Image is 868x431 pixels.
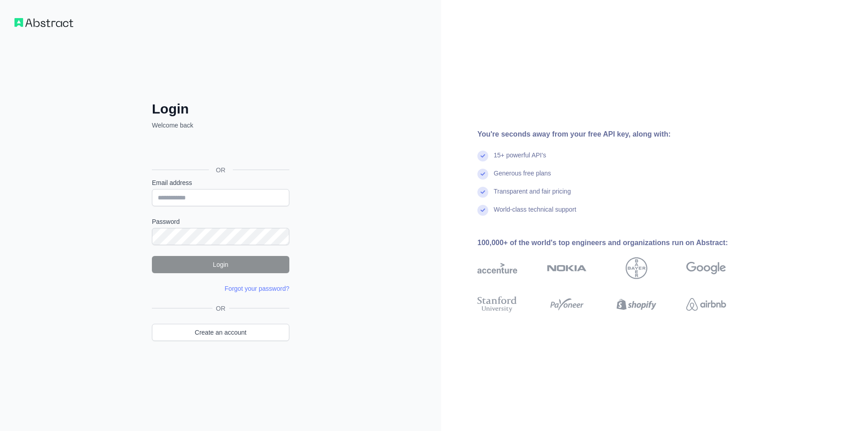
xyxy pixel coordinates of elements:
[686,294,726,314] img: airbnb
[494,187,571,205] div: Transparent and fair pricing
[494,151,546,169] div: 15+ powerful API's
[477,187,488,198] img: check mark
[626,257,647,279] img: bayer
[152,101,289,117] h2: Login
[152,217,289,226] label: Password
[617,294,656,314] img: shopify
[152,256,289,273] button: Login
[477,169,488,180] img: check mark
[212,304,229,313] span: OR
[477,205,488,216] img: check mark
[547,257,587,279] img: nokia
[152,324,289,341] a: Create an account
[494,205,576,223] div: World-class technical support
[477,129,755,140] div: You're seconds away from your free API key, along with:
[477,294,517,314] img: stanford university
[225,285,289,292] a: Forgot your password?
[494,169,551,187] div: Generous free plans
[152,178,289,187] label: Email address
[147,140,292,160] iframe: Sign in with Google Button
[209,166,233,175] span: OR
[152,121,289,130] p: Welcome back
[477,237,755,248] div: 100,000+ of the world's top engineers and organizations run on Abstract:
[14,18,73,27] img: Workflow
[547,294,587,314] img: payoneer
[477,151,488,161] img: check mark
[477,257,517,279] img: accenture
[686,257,726,279] img: google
